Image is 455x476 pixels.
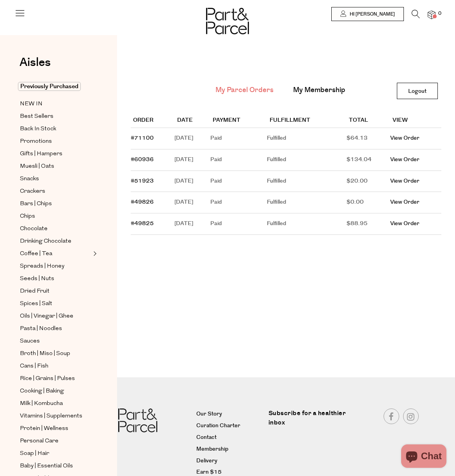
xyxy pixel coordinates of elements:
[20,124,56,134] span: Back In Stock
[210,114,267,128] th: Payment
[20,274,91,284] a: Seeds | Nuts
[20,112,91,121] a: Best Sellers
[347,171,390,192] td: $20.00
[20,361,91,371] a: Cans | Fish
[399,444,449,470] inbox-online-store-chat: Shopify online store chat
[20,149,91,159] a: Gifts | Hampers
[20,424,91,433] a: Protein | Wellness
[20,199,91,209] a: Bars | Chips
[390,134,419,142] a: View Order
[268,409,347,433] label: Subscribe for a healthier inbox
[20,236,91,246] a: Drinking Chocolate
[20,237,71,246] span: Drinking Chocolate
[20,374,91,384] a: Rice | Grains | Pulses
[20,424,68,433] span: Protein | Wellness
[20,124,91,134] a: Back In Stock
[91,249,97,258] button: Expand/Collapse Coffee | Tea
[347,192,390,213] td: $0.00
[20,286,91,296] a: Dried Fruit
[293,85,345,95] a: My Membership
[267,114,346,128] th: Fulfillment
[215,85,274,95] a: My Parcel Orders
[331,7,404,21] a: Hi [PERSON_NAME]
[20,399,63,409] span: Milk | Kombucha
[20,449,91,458] a: Soap | Hair
[20,312,73,321] span: Oils | Vinegar | Ghee
[20,249,91,259] a: Coffee | Tea
[20,82,91,91] a: Previously Purchased
[347,114,390,128] th: Total
[20,399,91,409] a: Milk | Kombucha
[131,220,154,227] a: #49825
[267,128,346,149] td: Fulfilled
[20,174,91,184] a: Snacks
[18,82,81,91] span: Previously Purchased
[118,409,157,432] img: Part&Parcel
[20,162,54,171] span: Muesli | Oats
[131,177,154,185] a: #51923
[210,128,267,149] td: Paid
[20,436,91,446] a: Personal Care
[174,128,210,149] td: [DATE]
[196,456,263,466] a: Delivery
[174,213,210,235] td: [DATE]
[20,186,91,196] a: Crackers
[20,137,91,146] a: Promotions
[20,99,91,109] a: NEW IN
[20,262,64,271] span: Spreads | Honey
[20,412,82,421] span: Vitamins | Supplements
[390,114,441,128] th: View
[20,437,59,446] span: Personal Care
[348,11,395,18] span: Hi [PERSON_NAME]
[20,224,48,234] span: Chocolate
[347,149,390,171] td: $134.04
[20,212,35,221] span: Chips
[131,198,154,206] a: #49826
[174,149,210,171] td: [DATE]
[20,99,43,109] span: NEW IN
[347,128,390,149] td: $64.13
[210,149,267,171] td: Paid
[20,137,52,146] span: Promotions
[131,114,174,128] th: Order
[20,349,91,359] a: Broth | Miso | Soup
[267,213,346,235] td: Fulfilled
[390,177,419,185] a: View Order
[20,462,73,471] span: Baby | Essential Oils
[20,224,91,234] a: Chocolate
[20,261,91,271] a: Spreads | Honey
[20,299,52,309] span: Spices | Salt
[131,134,154,142] a: #71100
[436,10,443,17] span: 0
[20,324,91,334] a: Pasta | Noodles
[210,171,267,192] td: Paid
[20,211,91,221] a: Chips
[20,337,40,346] span: Sauces
[20,374,75,384] span: Rice | Grains | Pulses
[174,114,210,128] th: Date
[20,54,51,71] span: Aisles
[20,57,51,76] a: Aisles
[20,311,91,321] a: Oils | Vinegar | Ghee
[20,411,91,421] a: Vitamins | Supplements
[390,198,419,206] a: View Order
[267,149,346,171] td: Fulfilled
[267,192,346,213] td: Fulfilled
[20,387,64,396] span: Cooking | Baking
[20,174,39,184] span: Snacks
[20,386,91,396] a: Cooking | Baking
[20,449,49,458] span: Soap | Hair
[428,11,435,19] a: 0
[196,445,263,454] a: Membership
[20,249,52,259] span: Coffee | Tea
[20,187,45,196] span: Crackers
[20,149,62,159] span: Gifts | Hampers
[397,83,438,99] a: Logout
[206,8,249,34] img: Part&Parcel
[20,299,91,309] a: Spices | Salt
[20,349,70,359] span: Broth | Miso | Soup
[20,199,52,209] span: Bars | Chips
[267,171,346,192] td: Fulfilled
[196,410,263,419] a: Our Story
[20,112,53,121] span: Best Sellers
